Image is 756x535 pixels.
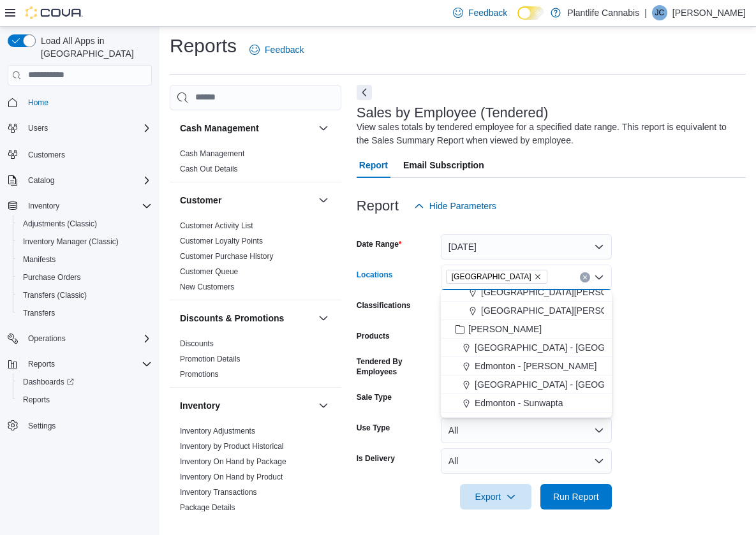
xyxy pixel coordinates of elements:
span: Customer Loyalty Points [180,236,263,246]
h3: Cash Management [180,122,259,135]
button: Cash Management [316,121,331,136]
button: Cash Management [180,122,313,135]
button: Purchase Orders [13,268,157,286]
span: Spruce Grove [446,270,547,284]
span: Edmonton - [PERSON_NAME] [475,415,597,428]
label: Is Delivery [357,453,395,464]
span: Settings [28,421,56,431]
button: Reports [3,355,157,373]
button: Operations [3,330,157,348]
span: [GEOGRAPHIC_DATA] - [GEOGRAPHIC_DATA] [475,341,669,354]
span: [GEOGRAPHIC_DATA] - [GEOGRAPHIC_DATA] [475,378,669,391]
span: Promotions [180,369,219,379]
button: Transfers [13,304,157,322]
span: Catalog [23,173,152,188]
button: [GEOGRAPHIC_DATA][PERSON_NAME][GEOGRAPHIC_DATA] [441,302,612,320]
a: Purchase Orders [18,270,86,285]
span: Operations [23,331,152,346]
span: JC [655,5,665,20]
p: [PERSON_NAME] [672,5,746,20]
button: Customer [180,194,313,207]
h3: Sales by Employee (Tendered) [357,105,549,121]
a: Customer Queue [180,267,238,276]
h3: Report [357,198,399,214]
span: Home [28,98,48,108]
span: Inventory [28,201,59,211]
button: Inventory [23,198,64,214]
a: New Customers [180,282,234,291]
span: [GEOGRAPHIC_DATA][PERSON_NAME][GEOGRAPHIC_DATA] [481,304,741,317]
span: [GEOGRAPHIC_DATA] [452,270,531,283]
input: Dark Mode [517,6,544,20]
span: Inventory Manager (Classic) [23,237,119,247]
span: Email Subscription [403,152,484,178]
span: Feedback [468,6,507,19]
span: Reports [28,359,55,369]
p: Plantlife Cannabis [567,5,639,20]
button: All [441,418,612,443]
h3: Customer [180,194,221,207]
span: Customers [28,150,65,160]
button: [DATE] [441,234,612,260]
a: Transfers (Classic) [18,288,92,303]
span: Edmonton - [PERSON_NAME] [475,360,597,372]
button: [PERSON_NAME] [441,320,612,339]
div: View sales totals by tendered employee for a specified date range. This report is equivalent to t... [357,121,739,147]
button: Discounts & Promotions [180,312,313,325]
span: Cash Out Details [180,164,238,174]
a: Promotion Details [180,355,241,363]
span: Operations [28,333,66,344]
span: [GEOGRAPHIC_DATA][PERSON_NAME] - [GEOGRAPHIC_DATA] [481,286,748,298]
a: Inventory On Hand by Product [180,473,283,481]
button: Export [460,484,531,509]
button: Users [23,121,53,136]
span: Purchase Orders [23,272,81,282]
span: Transfers [18,305,152,321]
span: Transfers (Classic) [18,288,152,303]
span: Inventory Manager (Classic) [18,234,152,249]
div: Customer [170,218,341,300]
span: Customer Purchase History [180,251,274,261]
button: Close list of options [594,272,604,282]
label: Use Type [357,423,390,433]
h1: Reports [170,33,237,59]
a: Reports [18,392,55,407]
span: Inventory by Product Historical [180,441,284,451]
span: Settings [23,418,152,434]
button: Next [357,85,372,100]
button: Settings [3,416,157,435]
button: Customer [316,193,331,208]
a: Dashboards [18,374,79,390]
span: Manifests [23,254,56,265]
nav: Complex example [8,88,152,468]
label: Date Range [357,239,402,249]
span: Inventory Adjustments [180,426,255,436]
span: [PERSON_NAME] [468,323,542,335]
button: [GEOGRAPHIC_DATA] - [GEOGRAPHIC_DATA] [441,376,612,394]
span: Hide Parameters [429,200,496,212]
a: Feedback [244,37,309,62]
button: Catalog [3,172,157,189]
a: Cash Out Details [180,165,238,173]
a: Dashboards [13,373,157,391]
span: Reports [18,392,152,407]
span: Promotion Details [180,354,241,364]
button: Adjustments (Classic) [13,215,157,233]
label: Tendered By Employees [357,356,436,377]
button: Catalog [23,173,59,188]
span: Home [23,94,152,110]
button: Edmonton - [PERSON_NAME] [441,413,612,431]
span: Catalog [28,175,54,186]
a: Customer Loyalty Points [180,237,263,246]
span: Inventory [23,198,152,214]
button: [GEOGRAPHIC_DATA] - [GEOGRAPHIC_DATA] [441,339,612,357]
a: Inventory On Hand by Package [180,457,286,466]
h3: Inventory [180,399,220,412]
div: Josh Cvitko [652,5,667,20]
span: Export [468,484,524,509]
a: Adjustments (Classic) [18,216,102,231]
button: Inventory [3,197,157,215]
span: Users [28,123,48,133]
a: Customer Purchase History [180,252,274,261]
span: Customer Activity List [180,221,253,231]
